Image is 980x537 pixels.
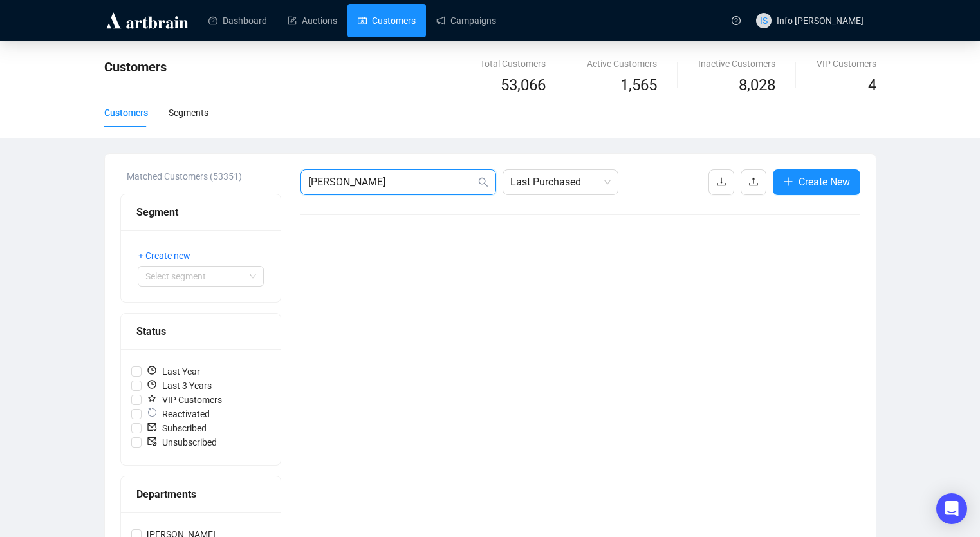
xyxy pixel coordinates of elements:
[169,106,208,120] div: Segments
[436,4,496,37] a: Campaigns
[142,393,227,407] span: VIP Customers
[739,73,775,98] span: 8,028
[783,176,793,187] span: plus
[136,486,265,502] div: Departments
[104,10,190,31] img: logo
[748,176,759,187] span: upload
[777,15,864,26] span: Info [PERSON_NAME]
[510,170,611,194] span: Last Purchased
[138,249,190,263] span: + Create new
[104,106,148,120] div: Customers
[868,76,876,94] span: 4
[142,407,215,421] span: Reactivated
[142,435,222,449] span: Unsubscribed
[288,4,337,37] a: Auctions
[620,73,657,98] span: 1,565
[698,57,775,71] div: Inactive Customers
[136,323,265,339] div: Status
[142,364,205,379] span: Last Year
[142,421,212,435] span: Subscribed
[104,59,167,75] span: Customers
[501,73,546,98] span: 53,066
[142,379,217,393] span: Last 3 Years
[760,14,768,28] span: IS
[716,176,726,187] span: download
[817,57,876,71] div: VIP Customers
[773,169,860,195] button: Create New
[308,174,476,190] input: Search Customer...
[936,493,967,524] div: Open Intercom Messenger
[136,204,265,220] div: Segment
[799,174,850,190] span: Create New
[480,57,546,71] div: Total Customers
[127,169,281,184] div: Matched Customers (53351)
[358,4,416,37] a: Customers
[587,57,657,71] div: Active Customers
[478,177,488,187] span: search
[138,245,201,266] button: + Create new
[208,4,267,37] a: Dashboard
[732,16,741,25] span: question-circle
